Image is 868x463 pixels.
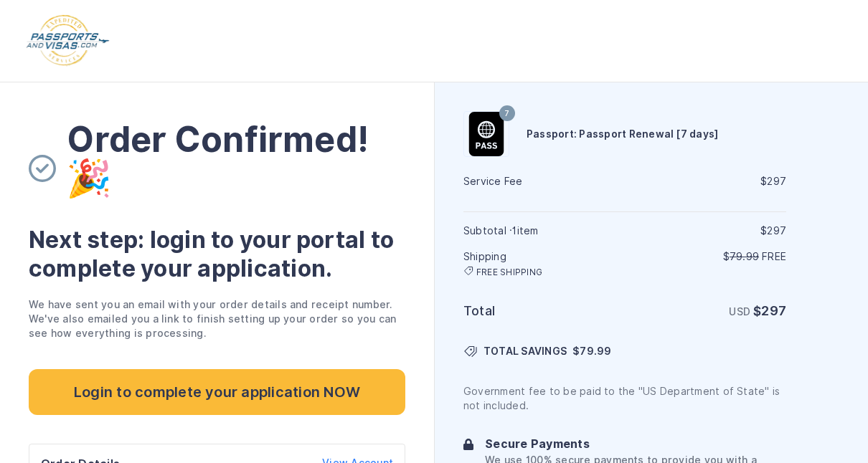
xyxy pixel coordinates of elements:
[729,306,750,318] span: USD
[626,224,786,238] div: $
[463,174,623,188] h6: Service Fee
[753,303,786,318] strong: $
[527,127,718,141] h6: Passport: Passport Renewal [7 days]
[504,105,509,123] span: 7
[485,436,786,453] h6: Secure Payments
[762,251,786,262] span: Free
[761,303,786,318] span: 297
[767,225,786,237] span: 297
[580,345,611,357] span: 79.99
[463,249,623,278] h6: Shipping
[29,297,405,340] p: We have sent you an email with your order details and receipt number. We've also emailed you a li...
[483,344,567,358] span: TOTAL SAVINGS
[512,225,516,237] span: 1
[67,157,110,214] img: order-complete-party.svg
[730,251,759,262] span: 79.99
[572,344,611,358] span: $
[463,224,623,238] h6: Subtotal · item
[29,369,405,415] a: Login to complete your application NOW
[626,174,786,188] div: $
[626,249,786,264] p: $
[29,226,405,283] h3: Next step: login to your portal to complete your application.
[476,267,542,278] span: FREE SHIPPING
[767,176,786,187] span: 297
[67,119,369,160] span: Order Confirmed!
[463,301,623,321] h6: Total
[463,384,786,413] p: Government fee to be paid to the "US Department of State" is not included.
[25,14,110,67] img: Logo
[464,112,509,156] img: Passport: Passport Renewal [7 days]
